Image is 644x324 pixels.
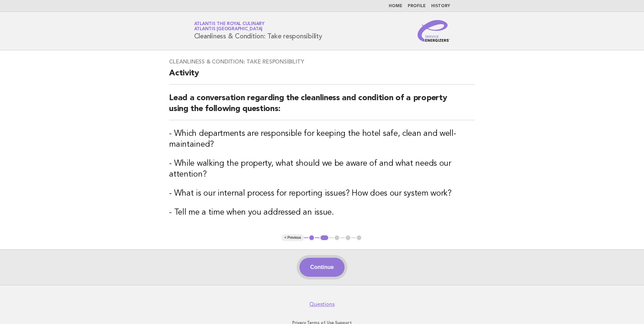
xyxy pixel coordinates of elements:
[299,258,345,277] button: Continue
[169,68,475,85] h2: Activity
[319,234,329,241] button: 2
[418,20,450,42] img: Service Energizers
[169,158,475,180] h3: - While walking the property, what should we be aware of and what needs our attention?
[308,234,315,241] button: 1
[282,234,304,241] button: < Previous
[194,22,322,40] h1: Cleanliness & Condition: Take responsibility
[169,188,475,199] h3: - What is our internal process for reporting issues? How does our system work?
[389,4,402,8] a: Home
[309,301,335,308] a: Questions
[431,4,450,8] a: History
[194,27,263,32] span: Atlantis [GEOGRAPHIC_DATA]
[194,22,264,31] a: Atlantis the Royal CulinaryAtlantis [GEOGRAPHIC_DATA]
[169,93,475,120] h2: Lead a conversation regarding the cleanliness and condition of a property using the following que...
[169,128,475,150] h3: - Which departments are responsible for keeping the hotel safe, clean and well-maintained?
[408,4,426,8] a: Profile
[169,207,475,218] h3: - Tell me a time when you addressed an issue.
[169,58,475,65] h3: Cleanliness & Condition: Take responsibility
